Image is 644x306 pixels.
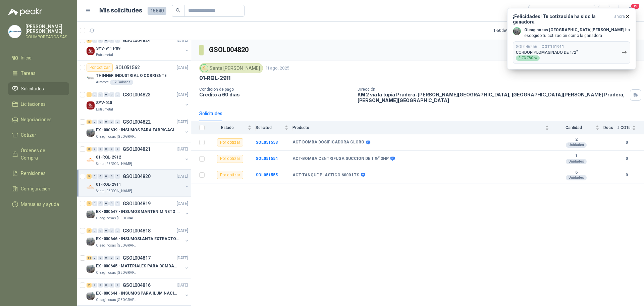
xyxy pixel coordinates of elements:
[507,8,636,70] button: ¡Felicidades! Tu cotización ha sido la ganadoraahora Company LogoOleaginosas [GEOGRAPHIC_DATA][PE...
[21,100,46,108] span: Licitaciones
[553,125,594,130] span: Cantidad
[98,256,103,260] div: 0
[148,7,166,15] span: 15640
[21,170,46,177] span: Remisiones
[516,44,564,49] p: SOL046256 →
[566,142,587,148] div: Unidades
[533,57,537,60] span: ,00
[115,120,120,124] div: 0
[256,156,278,161] a: SOL051554
[358,92,627,103] p: KM 2 vía la tupia Pradera-[PERSON_NAME][GEOGRAPHIC_DATA], [GEOGRAPHIC_DATA][PERSON_NAME] Pradera ...
[87,118,190,139] a: 2 0 0 0 0 0 GSOL004822[DATE] Company LogoEX -000639 - INSUMOS PARA FABRICACION DE MALLA TAMOleagi...
[96,73,166,79] p: THINNER INDUSTRIAL O CORRIENTE
[87,74,95,82] img: Company Logo
[21,147,63,162] span: Órdenes de Compra
[92,228,97,233] div: 0
[96,297,138,303] p: Oleaginosas [GEOGRAPHIC_DATA][PERSON_NAME]
[77,61,191,88] a: Por cotizarSOL051562[DATE] Company LogoTHINNER INDUSTRIAL O CORRIENTEAlmatec12 Galones
[104,92,109,97] div: 0
[96,127,179,133] p: EX -000639 - INSUMOS PARA FABRICACION DE MALLA TAM
[8,144,69,164] a: Órdenes de Compra
[96,52,113,58] p: Estrumetal
[87,228,92,233] div: 3
[358,87,627,92] p: Dirección
[493,25,537,36] div: 1 - 50 de 9321
[123,201,151,206] p: GSOL004819
[177,92,188,98] p: [DATE]
[96,134,138,139] p: Oleaginosas [GEOGRAPHIC_DATA][PERSON_NAME]
[109,147,114,151] div: 0
[92,38,97,43] div: 0
[177,201,188,207] p: [DATE]
[87,36,190,58] a: 12 0 0 0 0 0 GSOL004824[DATE] Company LogoSYV-941 P09Estrumetal
[553,170,599,175] b: 6
[96,45,120,52] p: SYV-941 P09
[292,156,389,162] b: ACT-BOMBA CENTRIFUGA SUCCION DE 1 ½” 3HP
[87,101,95,110] img: Company Logo
[115,92,120,97] div: 0
[98,283,103,288] div: 0
[21,185,50,192] span: Configuración
[566,175,587,180] div: Unidades
[87,92,92,97] div: 1
[96,243,138,248] p: Oleaginosas [GEOGRAPHIC_DATA][PERSON_NAME]
[92,256,97,260] div: 0
[177,146,188,152] p: [DATE]
[292,121,553,134] th: Producto
[8,82,69,95] a: Solicitudes
[87,283,92,288] div: 7
[115,147,120,151] div: 0
[201,64,208,72] img: Company Logo
[123,147,151,151] p: GSOL004821
[109,120,114,124] div: 0
[99,6,142,15] h1: Mis solicitudes
[21,85,44,92] span: Solicitudes
[87,292,95,300] img: Company Logo
[617,156,636,162] b: 0
[96,181,121,188] p: 01-RQL-2911
[177,119,188,125] p: [DATE]
[110,80,133,85] div: 12 Galones
[513,41,630,64] button: SOL046256→COT151911CORDON PLOMAGINADO DE 1/2"$73.780,00
[109,201,114,206] div: 0
[96,161,132,167] p: Santa [PERSON_NAME]
[8,198,69,211] a: Manuales y ayuda
[209,45,250,55] h3: GSOL004820
[123,228,151,233] p: GSOL004818
[96,216,138,221] p: Oleaginosas [GEOGRAPHIC_DATA][PERSON_NAME]
[553,154,599,159] b: 1
[87,129,95,137] img: Company Logo
[177,64,188,71] p: [DATE]
[516,55,540,61] div: $
[87,201,92,206] div: 3
[96,263,179,269] p: EX -000645 - MATERIALES PARA BOMBAS STANDBY PLANTA
[109,228,114,233] div: 0
[516,50,578,55] p: CORDON PLOMAGINADO DE 1/2"
[21,70,36,77] span: Tareas
[98,228,103,233] div: 0
[553,121,603,134] th: Cantidad
[8,67,69,80] a: Tareas
[87,38,92,43] div: 12
[199,75,230,82] p: 01-RQL-2911
[98,92,103,97] div: 0
[199,110,222,117] div: Solicitudes
[617,172,636,178] b: 0
[21,116,52,123] span: Negociaciones
[513,28,521,35] img: Company Logo
[123,120,151,124] p: GSOL004822
[256,125,283,130] span: Solicitud
[104,38,109,43] div: 0
[98,147,103,151] div: 0
[109,92,114,97] div: 0
[256,173,278,177] a: SOL051555
[115,256,120,260] div: 0
[98,174,103,179] div: 0
[513,14,611,25] h3: ¡Felicidades! Tu cotización ha sido la ganadora
[96,80,109,85] p: Almatec
[256,140,278,145] a: SOL051553
[8,25,21,38] img: Company Logo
